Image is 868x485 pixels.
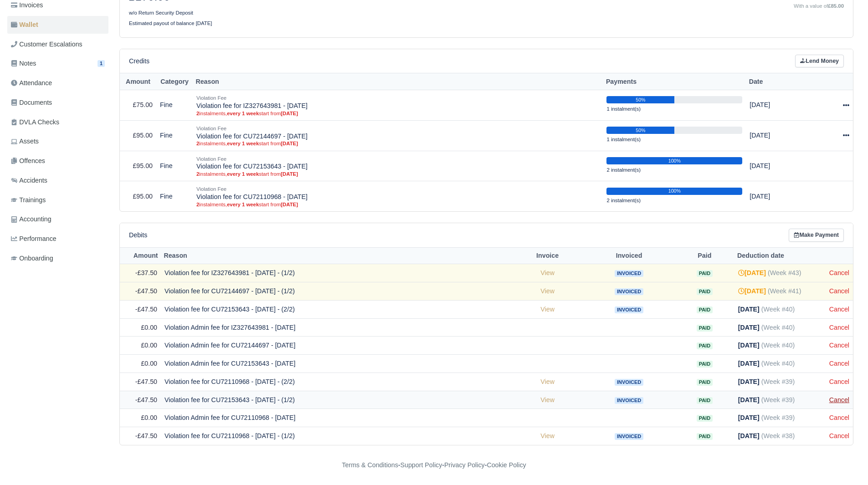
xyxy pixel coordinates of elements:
td: £95.00 [120,151,156,181]
td: Violation fee for CU72153643 - [DATE] - (1/2) [161,391,512,409]
small: Violation Fee [196,126,226,131]
span: Paid [697,415,713,422]
td: Fine [156,151,193,181]
th: Category [156,73,193,90]
span: Accidents [11,175,47,186]
a: View [540,432,555,439]
span: (Week #39) [761,396,795,403]
a: Attendance [7,74,108,92]
span: Paid [697,397,713,404]
th: Reason [193,73,603,90]
span: Accounting [11,214,51,225]
span: Assets [11,136,39,147]
small: instalments, start from [196,201,599,208]
strong: every 1 week [227,171,259,177]
td: Violation fee for CU72153643 - [DATE] - (2/2) [161,300,512,318]
span: (Week #38) [761,432,795,439]
small: Violation Fee [196,156,226,162]
a: Notes 1 [7,55,108,72]
a: Terms & Conditions [342,461,398,469]
div: 50% [606,127,674,134]
small: 1 instalment(s) [606,106,641,112]
span: Paid [697,325,713,332]
span: -£47.50 [135,396,157,403]
strong: £85.00 [828,3,844,9]
th: Deduction date [734,247,826,264]
td: [DATE] [746,151,805,181]
strong: [DATE] [281,111,298,116]
td: [DATE] [746,181,805,211]
small: Violation Fee [196,95,226,101]
span: Offences [11,156,45,166]
span: Paid [697,342,713,349]
a: Cancel [829,287,849,295]
td: Violation Admin fee for CU72110968 - [DATE] [161,409,512,427]
span: (Week #40) [761,360,795,367]
strong: every 1 week [227,111,259,116]
a: Trainings [7,191,108,209]
strong: [DATE] [738,269,766,276]
span: Paid [697,433,713,440]
td: Violation fee for CU72110968 - [DATE] - (1/2) [161,427,512,445]
span: £0.00 [141,342,157,349]
td: [DATE] [746,90,805,120]
span: Paid [697,361,713,368]
strong: [DATE] [738,414,760,421]
span: -£47.50 [135,432,157,439]
small: 1 instalment(s) [606,137,641,142]
a: Assets [7,133,108,150]
th: Date [746,73,805,90]
strong: 2 [196,141,199,146]
span: -£37.50 [135,269,157,276]
strong: 2 [196,111,199,116]
th: Amount [120,73,156,90]
span: Invoiced [615,433,643,440]
span: Documents [11,97,52,108]
small: Estimated payout of balance [DATE] [129,20,212,26]
strong: 2 [196,202,199,207]
a: Customer Escalations [7,36,108,53]
a: Performance [7,230,108,248]
span: Invoiced [615,306,643,313]
span: (Week #43) [768,269,801,276]
span: Invoiced [615,270,643,277]
span: 1 [98,60,105,67]
th: Amount [120,247,161,264]
small: 2 instalment(s) [606,198,641,203]
a: Documents [7,94,108,112]
strong: [DATE] [281,202,298,207]
th: Paid [675,247,734,264]
small: 2 instalment(s) [606,167,641,173]
strong: 2 [196,171,199,177]
span: (Week #41) [768,287,801,295]
small: instalments, start from [196,140,599,147]
a: Cancel [829,378,849,385]
td: Violation fee for CU72110968 - [DATE] - (2/2) [161,373,512,391]
span: (Week #39) [761,378,795,385]
span: Invoiced [615,379,643,386]
span: (Week #40) [761,342,795,349]
strong: [DATE] [738,378,760,385]
strong: [DATE] [738,306,760,313]
span: -£47.50 [135,306,157,313]
a: Make Payment [789,229,844,242]
td: Violation Admin fee for CU72144697 - [DATE] [161,337,512,355]
td: Violation Admin fee for CU72153643 - [DATE] [161,355,512,373]
strong: [DATE] [738,360,760,367]
strong: [DATE] [281,141,298,146]
span: Paid [697,306,713,313]
span: Paid [697,270,713,277]
h6: Debits [129,231,147,239]
a: View [540,287,555,295]
strong: [DATE] [738,396,760,403]
td: Violation fee for CU72110968 - [DATE] [193,181,603,211]
a: Offences [7,152,108,170]
strong: [DATE] [738,432,760,439]
a: Cancel [829,414,849,421]
a: Accounting [7,210,108,228]
td: Violation fee for CU72153643 - [DATE] [193,151,603,181]
strong: [DATE] [738,342,760,349]
td: Violation fee for CU72144697 - [DATE] [193,120,603,151]
a: Cancel [829,269,849,276]
td: £95.00 [120,181,156,211]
